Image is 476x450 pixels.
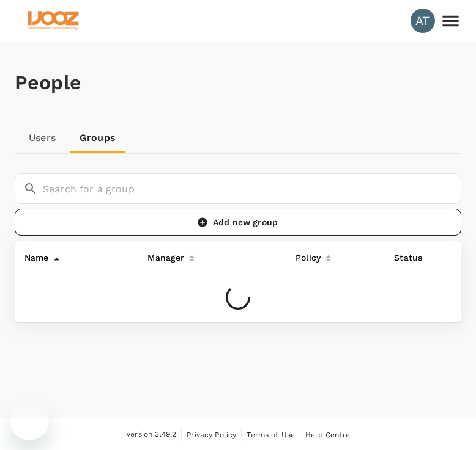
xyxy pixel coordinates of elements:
a: Users [15,123,70,153]
div: Manager [143,245,184,265]
a: Add new group [15,209,461,236]
img: IJOOZ AI Pte Ltd [24,7,81,34]
iframe: Button to launch messaging window [10,401,49,440]
h1: People [15,71,461,94]
a: Groups [70,123,125,153]
a: Privacy Policy [187,428,236,441]
div: AT [411,9,435,33]
input: Search for a group [43,173,461,204]
a: Help Centre [305,428,350,441]
div: Policy [291,245,321,265]
span: Terms of Use [247,430,295,439]
th: Status [384,241,436,275]
a: Terms of Use [247,428,295,441]
span: Help Centre [305,430,350,439]
span: Privacy Policy [187,430,236,439]
div: Name [20,245,49,265]
span: Version 3.49.2 [126,429,176,441]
